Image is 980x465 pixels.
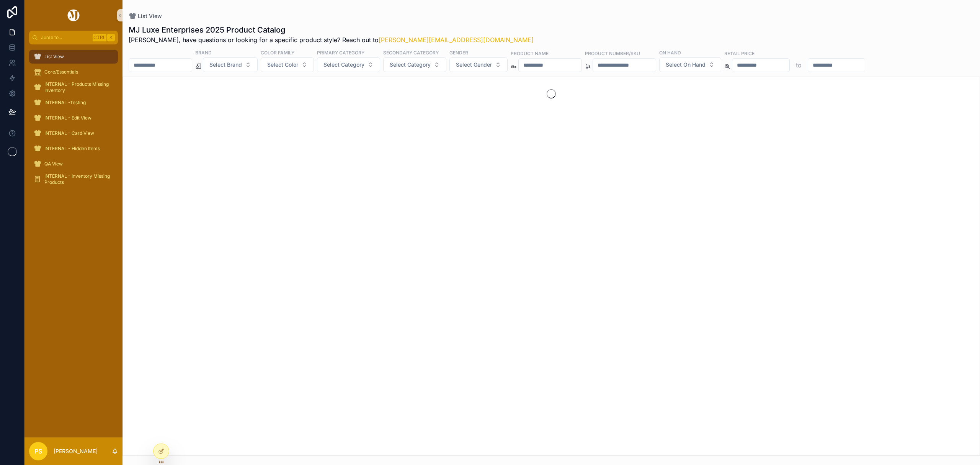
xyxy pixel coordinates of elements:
[29,126,118,140] a: INTERNAL - Card View
[29,80,118,94] a: INTERNAL - Products Missing Inventory
[44,146,100,152] span: INTERNAL - Hidden Items
[138,12,162,20] span: List View
[666,61,706,69] span: Select On Hand
[44,69,78,75] span: Core/Essentials
[203,57,258,72] button: Select Button
[66,9,81,21] img: App logo
[44,161,63,167] span: QA View
[209,61,242,69] span: Select Brand
[449,49,468,56] label: Gender
[29,157,118,171] a: QA View
[29,172,118,186] a: INTERNAL - Inventory Missing Products
[659,49,681,56] label: On Hand
[93,34,106,41] span: Ctrl
[24,44,122,196] div: scrollable content
[379,36,534,44] a: [PERSON_NAME][EMAIL_ADDRESS][DOMAIN_NAME]
[267,61,298,69] span: Select Color
[54,447,98,455] p: [PERSON_NAME]
[796,61,802,70] p: to
[317,57,380,72] button: Select Button
[44,115,91,121] span: INTERNAL - Edit View
[29,50,118,64] a: List View
[659,57,721,72] button: Select Button
[511,50,549,57] label: Product Name
[29,65,118,79] a: Core/Essentials
[323,61,364,69] span: Select Category
[44,100,86,106] span: INTERNAL -Testing
[29,142,118,156] a: INTERNAL - Hidden Items
[44,81,110,93] span: INTERNAL - Products Missing Inventory
[317,49,364,56] label: Primary Category
[195,49,212,56] label: Brand
[34,447,42,456] span: PS
[383,57,446,72] button: Select Button
[456,61,492,69] span: Select Gender
[44,173,110,185] span: INTERNAL - Inventory Missing Products
[129,25,534,35] h1: MJ Luxe Enterprises 2025 Product Catalog
[41,34,90,41] span: Jump to...
[29,31,118,44] button: Jump to...CtrlK
[261,57,314,72] button: Select Button
[44,54,64,60] span: List View
[129,12,162,20] a: List View
[585,50,640,57] label: Product Number/SKU
[724,50,755,57] label: Retail Price
[390,61,431,69] span: Select Category
[129,35,534,44] span: [PERSON_NAME], have questions or looking for a specific product style? Reach out to
[449,57,508,72] button: Select Button
[44,130,94,136] span: INTERNAL - Card View
[29,111,118,125] a: INTERNAL - Edit View
[261,49,294,56] label: Color Family
[29,96,118,110] a: INTERNAL -Testing
[108,34,114,41] span: K
[383,49,439,56] label: Secondary Category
